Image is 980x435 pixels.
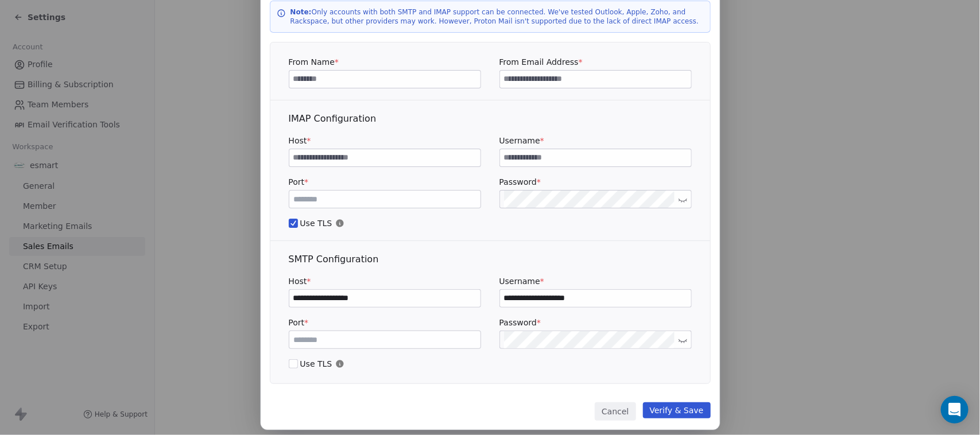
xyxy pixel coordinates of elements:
p: Only accounts with both SMTP and IMAP support can be connected. We've tested Outlook, Apple, Zoho... [290,7,704,26]
button: Cancel [595,402,636,421]
span: Use TLS [289,218,692,229]
div: SMTP Configuration [289,253,692,266]
label: Port [289,317,481,328]
div: IMAP Configuration [289,112,692,126]
strong: Note: [290,8,312,16]
label: Host [289,135,481,146]
span: Use TLS [289,358,692,370]
label: Username [499,275,692,287]
label: Host [289,275,481,287]
button: Use TLS [289,218,298,229]
label: From Name [289,56,481,68]
label: Username [499,135,692,146]
label: Password [499,176,692,188]
button: Use TLS [289,358,298,370]
button: Verify & Save [643,402,711,418]
label: From Email Address [499,56,692,68]
label: Password [499,317,692,328]
label: Port [289,176,481,188]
